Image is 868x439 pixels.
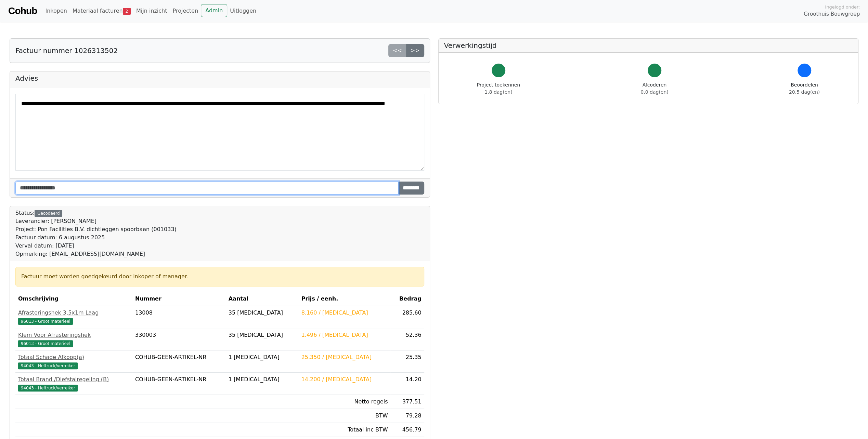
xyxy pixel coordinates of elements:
[229,331,296,339] div: 35 [MEDICAL_DATA]
[132,328,226,350] td: 330003
[15,217,177,225] div: Leverancier: [PERSON_NAME]
[201,4,227,17] a: Admin
[406,44,424,57] a: >>
[132,373,226,395] td: COHUB-GEEN-ARTIKEL-NR
[301,375,388,384] div: 14.200 / [MEDICAL_DATA]
[123,8,131,15] span: 2
[170,4,201,18] a: Projecten
[484,89,512,95] span: 1.8 dag(en)
[15,292,132,306] th: Omschrijving
[132,306,226,328] td: 13008
[15,234,177,242] div: Factuur datum: 6 augustus 2025
[18,362,78,369] span: 94043 - Heftruck/verreiker
[132,350,226,373] td: COHUB-GEEN-ARTIKEL-NR
[229,309,296,317] div: 35 [MEDICAL_DATA]
[18,375,130,384] div: Totaal Brand /Diefstalregeling (B)
[18,353,130,361] div: Totaal Schade Afkoop(a)
[789,89,820,95] span: 20.5 dag(en)
[227,4,259,18] a: Uitloggen
[133,4,170,18] a: Mijn inzicht
[390,292,424,306] th: Bedrag
[301,353,388,361] div: 25.350 / [MEDICAL_DATA]
[390,423,424,437] td: 456.79
[132,292,226,306] th: Nummer
[42,4,69,18] a: Inkopen
[477,81,520,96] div: Project toekennen
[18,309,130,325] a: Afrasteringshek 3,5x1m Laag96013 - Groot materieel
[301,331,388,339] div: 1.496 / [MEDICAL_DATA]
[444,41,853,50] h5: Verwerkingstijd
[640,89,668,95] span: 0.0 dag(en)
[18,353,130,370] a: Totaal Schade Afkoop(a)94043 - Heftruck/verreiker
[299,395,391,409] td: Netto regels
[299,409,391,423] td: BTW
[18,340,73,347] span: 96013 - Groot materieel
[390,395,424,409] td: 377.51
[15,209,177,258] div: Status:
[15,46,118,55] h5: Factuur nummer 1026313502
[15,250,177,258] div: Opmerking: [EMAIL_ADDRESS][DOMAIN_NAME]
[21,272,418,281] div: Factuur moet worden goedgekeurd door inkoper of manager.
[18,331,130,347] a: Klem Voor Afrasteringshek96013 - Groot materieel
[15,242,177,250] div: Verval datum: [DATE]
[390,328,424,350] td: 52.36
[229,353,296,361] div: 1 [MEDICAL_DATA]
[301,309,388,317] div: 8.160 / [MEDICAL_DATA]
[789,81,820,96] div: Beoordelen
[390,373,424,395] td: 14.20
[35,210,62,217] div: Gecodeerd
[15,225,177,234] div: Project: Pon Facilities B.V. dichtleggen spoorbaan (001033)
[804,10,860,18] span: Groothuis Bouwgroep
[390,306,424,328] td: 285.60
[825,4,860,10] span: Ingelogd onder:
[390,409,424,423] td: 79.28
[18,331,130,339] div: Klem Voor Afrasteringshek
[640,81,668,96] div: Afcoderen
[18,309,130,317] div: Afrasteringshek 3,5x1m Laag
[70,4,133,18] a: Materiaal facturen2
[15,74,424,82] h5: Advies
[299,292,391,306] th: Prijs / eenh.
[299,423,391,437] td: Totaal inc BTW
[8,3,37,19] a: Cohub
[18,385,78,391] span: 94043 - Heftruck/verreiker
[390,350,424,373] td: 25.35
[18,318,73,325] span: 96013 - Groot materieel
[18,375,130,392] a: Totaal Brand /Diefstalregeling (B)94043 - Heftruck/verreiker
[226,292,299,306] th: Aantal
[229,375,296,384] div: 1 [MEDICAL_DATA]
